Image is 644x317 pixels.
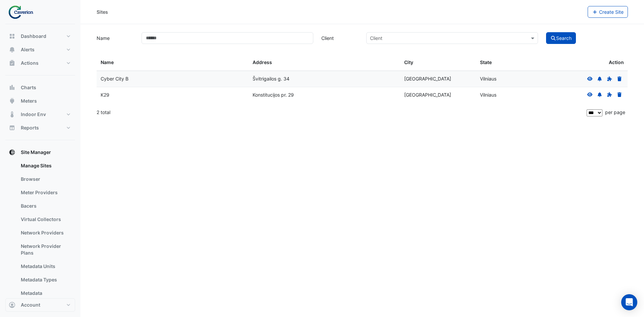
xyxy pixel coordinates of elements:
[404,91,472,99] div: [GEOGRAPHIC_DATA]
[9,33,15,40] app-icon: Dashboard
[5,81,75,94] button: Charts
[9,124,15,131] app-icon: Reports
[5,121,75,135] button: Reports
[15,273,75,286] a: Metadata Types
[21,111,46,118] span: Indoor Env
[15,199,75,213] a: Bacers
[9,84,15,91] app-icon: Charts
[588,6,628,18] button: Create Site
[5,146,75,159] button: Site Manager
[15,213,75,226] a: Virtual Collectors
[15,286,75,300] a: Metadata
[101,91,245,99] div: K29
[5,108,75,121] button: Indoor Env
[621,294,637,310] div: Open Intercom Messenger
[317,32,362,44] label: Client
[97,8,108,15] div: Sites
[9,149,15,156] app-icon: Site Manager
[609,59,624,66] span: Action
[480,75,548,83] div: Vilniaus
[93,32,138,44] label: Name
[404,59,413,65] span: City
[15,172,75,186] a: Browser
[9,98,15,104] app-icon: Meters
[21,84,36,91] span: Charts
[5,43,75,56] button: Alerts
[5,94,75,108] button: Meters
[101,59,114,65] span: Name
[21,46,35,53] span: Alerts
[605,109,625,115] span: per page
[253,59,272,65] span: Address
[599,9,624,15] span: Create Site
[21,98,37,104] span: Meters
[616,76,623,82] a: Delete Site
[21,124,39,131] span: Reports
[480,59,492,65] span: State
[5,56,75,70] button: Actions
[5,298,75,312] button: Account
[616,92,623,98] a: Delete Site
[15,260,75,273] a: Metadata Units
[480,91,548,99] div: Vilniaus
[21,302,40,308] span: Account
[8,5,38,19] img: Company Logo
[404,75,472,83] div: [GEOGRAPHIC_DATA]
[9,111,15,118] app-icon: Indoor Env
[21,60,39,66] span: Actions
[253,75,396,83] div: Švitrigailos g. 34
[21,33,46,40] span: Dashboard
[15,186,75,199] a: Meter Providers
[15,240,75,260] a: Network Provider Plans
[9,46,15,53] app-icon: Alerts
[5,30,75,43] button: Dashboard
[101,75,245,83] div: Cyber City B
[253,91,396,99] div: Konstitucijos pr. 29
[21,149,51,156] span: Site Manager
[15,226,75,240] a: Network Providers
[97,104,585,121] div: 2 total
[9,60,15,66] app-icon: Actions
[546,32,576,44] button: Search
[15,159,75,172] a: Manage Sites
